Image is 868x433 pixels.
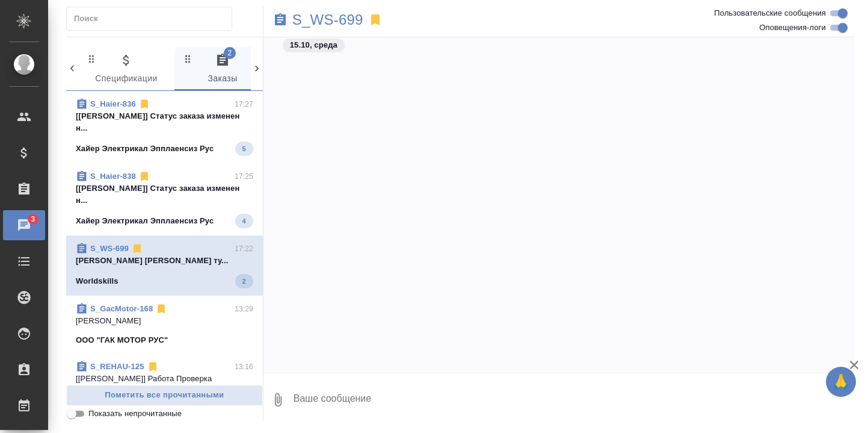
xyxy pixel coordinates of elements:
p: 13:29 [235,303,253,315]
span: 🙏 [831,369,851,394]
p: ООО "ГАК МОТОР РУС" [76,334,168,346]
p: 17:25 [235,170,253,182]
p: [PERSON_NAME] [76,315,253,327]
p: 17:27 [235,98,253,110]
a: S_Haier-838 [90,172,136,181]
p: Worldskills [76,275,119,287]
p: 13:16 [235,361,253,373]
span: 2 [224,47,236,59]
a: S_WS-699 [90,244,129,253]
div: S_GacMotor-16813:29[PERSON_NAME]ООО "ГАК МОТОР РУС" [66,296,263,354]
p: [[PERSON_NAME]] Статус заказа изменен н... [76,182,253,207]
div: S_REHAU-12513:16[[PERSON_NAME]] Работа Проверка качества...Rehau [66,354,263,423]
svg: Отписаться [138,98,150,110]
p: Хайер Электрикал Эпплаенсиз Рус [76,215,214,227]
p: [[PERSON_NAME]] Работа Проверка качества... [76,373,253,397]
p: [PERSON_NAME] [PERSON_NAME] ту... [76,255,253,267]
div: S_Haier-83817:25[[PERSON_NAME]] Статус заказа изменен н...Хайер Электрикал Эпплаенсиз Рус4 [66,163,263,235]
svg: Зажми и перетащи, чтобы поменять порядок вкладок [182,53,194,64]
input: Поиск [74,10,232,27]
a: S_Haier-836 [90,99,136,108]
span: 4 [235,215,253,227]
svg: Отписаться [155,303,167,315]
button: 🙏 [826,367,856,397]
span: Пользовательские сообщения [714,7,826,19]
svg: Отписаться [131,243,143,255]
span: Пометить все прочитанными [73,388,256,402]
p: Хайер Электрикал Эпплаенсиз Рус [76,143,214,155]
a: S_REHAU-125 [90,362,144,371]
span: Спецификации [85,53,167,86]
svg: Отписаться [138,170,150,182]
div: S_WS-69917:22[PERSON_NAME] [PERSON_NAME] ту...Worldskills2 [66,235,263,296]
button: Пометить все прочитанными [66,385,263,406]
p: 15.10, среда [290,39,337,51]
a: 3 [3,210,45,240]
span: Показать непрочитанные [88,408,182,420]
p: [[PERSON_NAME]] Статус заказа изменен н... [76,110,253,134]
svg: Зажми и перетащи, чтобы поменять порядок вкладок [86,53,97,64]
span: Заказы [182,53,263,86]
div: S_Haier-83617:27[[PERSON_NAME]] Статус заказа изменен н...Хайер Электрикал Эпплаенсиз Рус5 [66,91,263,163]
a: S_GacMotor-168 [90,304,153,313]
span: 3 [23,213,42,225]
svg: Отписаться [147,361,159,373]
span: Оповещения-логи [759,22,826,34]
a: S_WS-699 [292,14,363,26]
p: 17:22 [235,243,253,255]
span: 2 [235,275,253,287]
span: 5 [235,143,253,155]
